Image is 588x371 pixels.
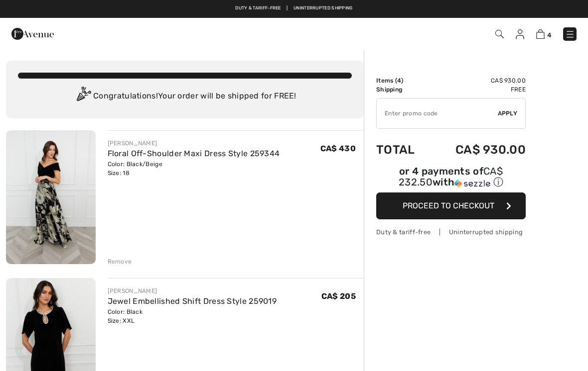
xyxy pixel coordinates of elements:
[18,87,352,106] div: Congratulations! Your order will be shipped for FREE!
[536,28,551,40] a: 4
[11,24,54,44] img: 1ère Avenue
[108,296,277,306] a: Jewel Embellished Shift Dress Style 259019
[108,307,277,325] div: Color: Black Size: XXL
[73,87,93,106] img: Congratulation2.svg
[536,29,545,39] img: Shopping Bag
[429,133,526,167] td: CA$ 930.00
[376,167,526,189] div: or 4 payments of with
[108,139,280,148] div: [PERSON_NAME]
[11,28,54,38] a: 1ère Avenue
[397,77,401,84] span: 4
[321,291,356,301] span: CA$ 205
[108,160,280,178] div: Color: Black/Beige Size: 18
[565,29,575,39] img: Menu
[108,257,132,266] div: Remove
[376,85,429,94] td: Shipping
[376,167,526,192] div: or 4 payments ofCA$ 232.50withSezzle Click to learn more about Sezzle
[516,29,524,39] img: My Info
[429,85,526,94] td: Free
[376,192,526,219] button: Proceed to Checkout
[399,165,503,188] span: CA$ 232.50
[376,133,429,167] td: Total
[6,130,96,264] img: Floral Off-Shoulder Maxi Dress Style 259344
[454,179,490,188] img: Sezzle
[495,30,504,38] img: Search
[429,76,526,85] td: CA$ 930.00
[320,144,356,153] span: CA$ 430
[376,76,429,85] td: Items ( )
[376,227,526,237] div: Duty & tariff-free | Uninterrupted shipping
[547,31,551,39] span: 4
[108,286,277,295] div: [PERSON_NAME]
[108,149,280,158] a: Floral Off-Shoulder Maxi Dress Style 259344
[377,98,498,128] input: Promo code
[403,201,494,210] span: Proceed to Checkout
[498,109,518,118] span: Apply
